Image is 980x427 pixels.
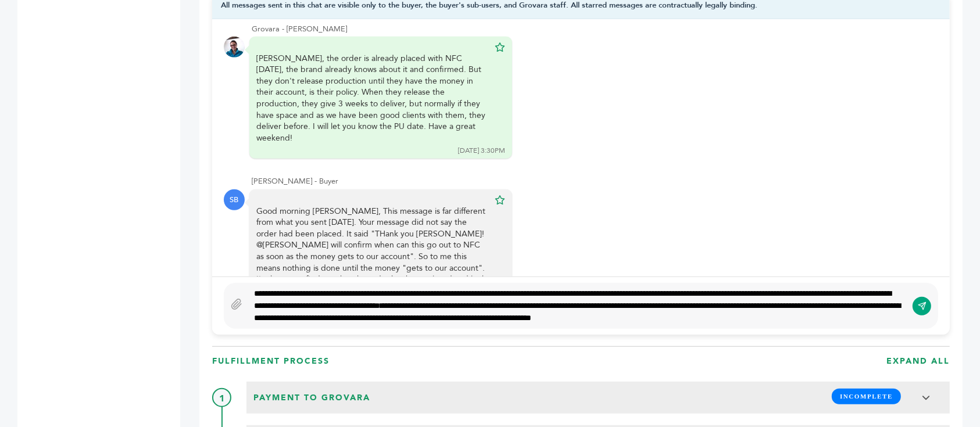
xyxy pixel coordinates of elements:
[252,176,938,186] div: [PERSON_NAME] - Buyer
[256,206,489,297] div: Good morning [PERSON_NAME], This message is far different from what you sent [DATE]. Your message...
[224,189,245,210] div: SB
[212,356,330,367] h3: FULFILLMENT PROCESS
[458,146,505,156] div: [DATE] 3:30PM
[250,389,374,407] span: Payment to Grovara
[252,24,938,34] div: Grovara - [PERSON_NAME]
[886,356,950,367] h3: EXPAND ALL
[832,389,901,404] span: INCOMPLETE
[256,53,489,144] div: [PERSON_NAME], the order is already placed with NFC [DATE], the brand already knows about it and ...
